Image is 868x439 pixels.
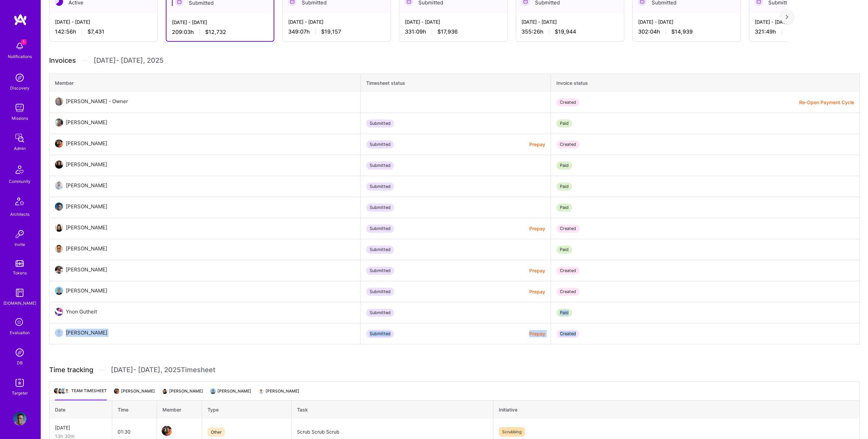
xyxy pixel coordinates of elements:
div: DB [17,359,23,366]
img: Team Architect [258,388,264,394]
div: [PERSON_NAME] [66,160,107,169]
div: Created [556,330,579,338]
div: 331:09 h [405,28,502,35]
span: $7,431 [87,28,104,35]
img: User Avatar [55,97,63,106]
div: 209:03 h [172,28,268,36]
div: Created [556,98,579,107]
div: Created [556,288,579,296]
img: Team Architect [114,388,120,394]
span: 1 [21,39,26,45]
th: Invoice status [551,74,860,92]
img: discovery [13,71,26,84]
div: Targeter [12,389,28,397]
li: [PERSON_NAME] [259,387,299,400]
div: [PERSON_NAME] [66,118,107,127]
div: [PERSON_NAME] [66,203,107,211]
span: Time tracking [49,366,93,374]
img: User Avatar [55,329,63,337]
img: Team Architect [60,388,66,394]
li: [PERSON_NAME] [211,387,251,400]
div: Paid [556,246,572,254]
span: $17,936 [437,28,458,35]
div: 302:04 h [638,28,735,35]
th: Date [50,401,112,419]
div: Submitted [366,119,394,128]
th: Task [292,401,493,419]
div: Created [556,225,579,233]
img: admin teamwork [13,131,26,145]
span: $19,157 [321,28,341,35]
img: bell [13,39,26,53]
th: Timesheet status [360,74,551,92]
span: $19,944 [555,28,576,35]
img: User Avatar [55,182,63,190]
li: [PERSON_NAME] [163,387,203,400]
button: Prepay [529,225,545,232]
div: 321:49 h [755,28,852,35]
div: [DATE] - [DATE] [405,18,502,25]
div: [DOMAIN_NAME] [3,300,36,307]
i: icon SelectionTeam [13,316,26,329]
div: Architects [10,211,29,218]
li: [PERSON_NAME] [115,387,155,400]
span: $12,732 [205,28,226,36]
div: [DATE] [55,424,106,431]
th: Member [157,401,202,419]
div: [DATE] - [DATE] [521,18,618,25]
div: Notifications [8,53,32,60]
div: 349:07 h [288,28,385,35]
div: Paid [556,204,572,212]
img: Team Architect [210,388,216,394]
div: Paid [556,119,572,128]
th: Time [112,401,157,419]
img: User Avatar [55,308,63,316]
div: [DATE] - [DATE] [288,18,385,25]
li: Team timesheet [55,387,107,400]
img: Skill Targeter [13,376,26,389]
div: [PERSON_NAME] [66,245,107,253]
div: Created [556,267,579,275]
img: User Avatar [55,224,63,232]
span: Invoices [49,55,76,65]
div: Submitted [366,140,394,149]
th: Initiative [493,401,860,419]
img: Team Architect [54,388,60,394]
img: Architects [12,194,28,211]
button: Prepay [529,141,545,148]
div: [PERSON_NAME] - Owner [66,97,128,106]
button: Re-Open Payment Cycle [799,99,854,106]
div: Ynon Gutheit [66,308,97,316]
div: [PERSON_NAME] [66,139,107,148]
img: User Avatar [55,245,63,253]
div: Missions [12,115,28,122]
img: Team Architect [57,388,63,394]
span: $14,939 [671,28,693,35]
div: Submitted [366,225,394,233]
img: Team Architect [162,388,168,394]
div: Discovery [10,84,29,92]
img: Invite [13,227,26,241]
div: Submitted [366,204,394,212]
div: Admin [14,145,26,152]
img: User Avatar [55,160,63,169]
button: Prepay [529,267,545,274]
div: Paid [556,161,572,170]
span: [DATE] - [DATE] , 2025 [94,55,163,65]
div: Submitted [366,309,394,317]
th: Member [50,74,361,92]
div: Paid [556,183,572,191]
div: Submitted [366,161,394,170]
th: Type [202,401,292,419]
div: Invite [15,241,25,248]
div: [PERSON_NAME] [66,266,107,274]
img: Community [12,161,28,178]
div: [DATE] - [DATE] [172,19,268,26]
div: [PERSON_NAME] [66,287,107,295]
button: Prepay [529,288,545,295]
img: User Avatar [55,139,63,148]
img: Divider [81,55,88,65]
div: Created [556,140,579,149]
div: [DATE] - [DATE] [638,18,735,25]
div: [DATE] - [DATE] [55,18,152,25]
